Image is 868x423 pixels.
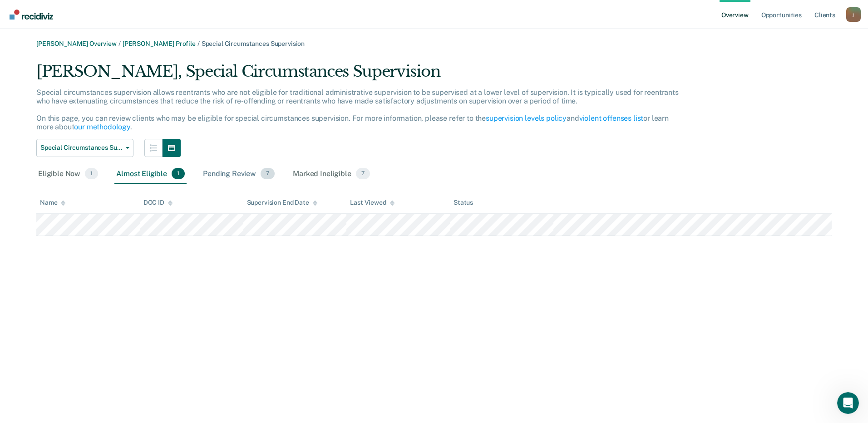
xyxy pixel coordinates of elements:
button: Special Circumstances Supervision [36,139,133,157]
div: j [846,7,861,22]
span: 7 [261,168,275,180]
div: Eligible Now1 [36,164,100,184]
a: [PERSON_NAME] Overview [36,40,117,47]
div: Supervision End Date [247,199,317,207]
span: 1 [85,168,98,180]
span: Special Circumstances Supervision [40,144,122,152]
span: / [196,40,202,47]
span: / [117,40,123,47]
span: 1 [172,168,185,180]
div: Last Viewed [350,199,394,207]
div: Almost Eligible1 [114,164,187,184]
a: supervision levels policy [486,114,567,123]
div: [PERSON_NAME], Special Circumstances Supervision [36,62,687,88]
div: Pending Review7 [201,164,276,184]
span: Special Circumstances Supervision [202,40,305,47]
span: 7 [356,168,370,180]
div: Name [40,199,65,207]
p: Special circumstances supervision allows reentrants who are not eligible for traditional administ... [36,88,679,132]
div: Status [454,199,473,207]
a: [PERSON_NAME] Profile [123,40,196,47]
div: DOC ID [143,199,173,207]
div: Marked Ineligible7 [291,164,372,184]
a: our methodology [74,123,130,131]
img: Recidiviz [10,10,53,20]
button: Profile dropdown button [846,7,861,22]
iframe: Intercom live chat [837,392,859,414]
a: violent offenses list [579,114,644,123]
